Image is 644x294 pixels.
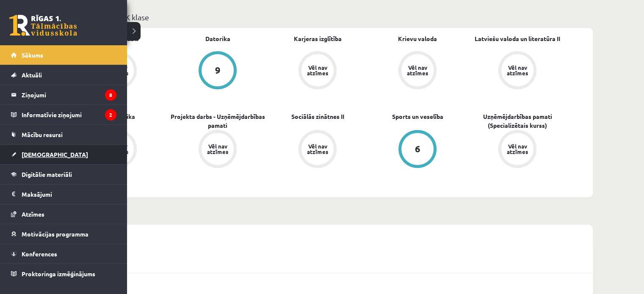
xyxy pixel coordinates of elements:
a: Vēl nav atzīmes [467,130,567,170]
a: Vēl nav atzīmes [268,130,368,170]
a: Vēl nav atzīmes [268,51,368,91]
span: Sākums [22,51,43,59]
a: Karjeras izglītība [294,34,342,43]
a: Latviešu valoda un literatūra II [475,34,560,43]
legend: Maksājumi [22,184,116,204]
a: Projekta darbs - Uzņēmējdarbības pamati [168,112,268,130]
a: 6 [368,130,467,170]
div: Vēl nav atzīmes [506,65,529,76]
a: Atzīmes [11,204,116,224]
i: 2 [105,109,116,121]
a: 9 [168,51,268,91]
a: Maksājumi [11,184,116,204]
span: Mācību resursi [22,131,63,138]
span: Aktuāli [22,71,42,79]
a: [DEMOGRAPHIC_DATA] [11,145,116,164]
a: Proktoringa izmēģinājums [11,264,116,283]
a: Motivācijas programma [11,224,116,244]
div: (15.09 - 21.09) [51,225,593,247]
a: Uzņēmējdarbības pamati (Specializētais kurss) [467,112,567,130]
a: Sociālās zinātnes II [291,112,344,121]
a: Vēl nav atzīmes [467,51,567,91]
div: 9 [215,66,221,75]
legend: Ziņojumi [22,85,116,104]
i: 8 [105,89,116,101]
a: Krievu valoda [398,34,437,43]
span: Konferences [22,250,57,258]
legend: Informatīvie ziņojumi [22,105,116,124]
a: Informatīvie ziņojumi2 [11,105,116,124]
span: Digitālie materiāli [22,170,72,178]
span: [DEMOGRAPHIC_DATA] [22,151,88,158]
div: Vēl nav atzīmes [406,65,429,76]
a: Sākums [11,45,116,65]
span: Proktoringa izmēģinājums [22,270,95,278]
span: Motivācijas programma [22,230,88,238]
p: Nedēļa [54,208,589,220]
a: Konferences [11,244,116,264]
div: 6 [415,144,420,154]
div: Vēl nav atzīmes [506,143,529,154]
div: Vēl nav atzīmes [306,65,329,76]
a: Sports un veselība [392,112,443,121]
a: Aktuāli [11,65,116,85]
a: Vēl nav atzīmes [168,130,268,170]
a: Datorika [205,34,230,43]
a: Digitālie materiāli [11,165,116,184]
p: Mācību plāns 12.b2 JK klase [54,11,589,23]
span: Atzīmes [22,210,44,218]
a: Vēl nav atzīmes [368,51,467,91]
a: Ziņojumi8 [11,85,116,104]
div: Vēl nav atzīmes [306,143,329,154]
a: Rīgas 1. Tālmācības vidusskola [9,15,77,36]
div: Vēl nav atzīmes [206,143,229,154]
a: Mācību resursi [11,125,116,144]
